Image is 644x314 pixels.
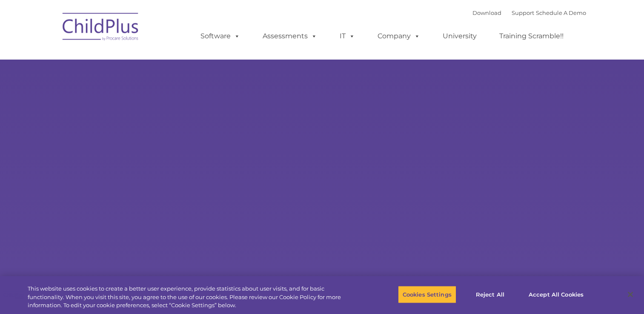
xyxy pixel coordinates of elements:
a: Assessments [254,28,326,45]
a: Download [472,9,501,16]
img: ChildPlus by Procare Solutions [58,7,143,49]
font: | [472,9,586,16]
a: Company [369,28,429,45]
div: This website uses cookies to create a better user experience, provide statistics about user visit... [28,285,354,310]
a: Software [192,28,249,45]
a: Training Scramble!! [491,28,572,45]
a: University [434,28,485,45]
a: Schedule A Demo [536,9,586,16]
a: IT [331,28,364,45]
button: Cookies Settings [398,285,456,303]
button: Close [621,285,640,304]
button: Reject All [464,285,517,303]
a: Support [512,9,534,16]
button: Accept All Cookies [524,285,588,303]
